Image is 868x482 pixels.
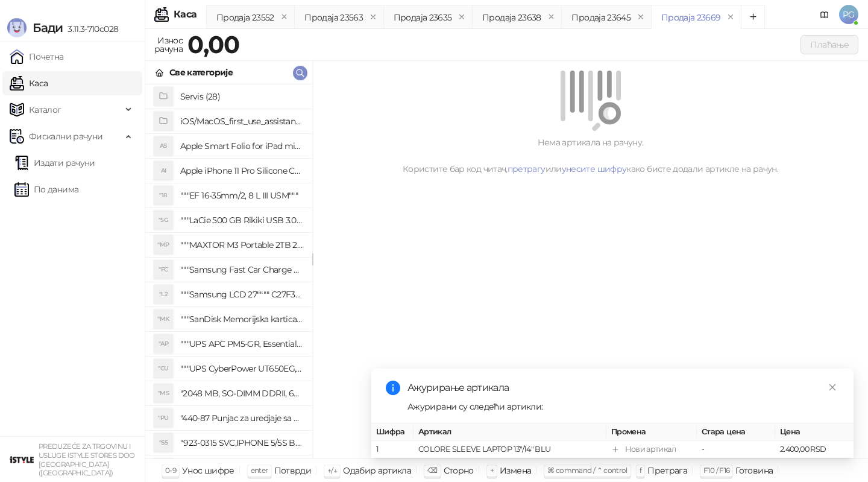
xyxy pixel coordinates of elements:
[154,408,173,428] div: "PU
[169,66,233,79] div: Све категорије
[547,466,627,475] span: ⌘ command / ⌃ control
[633,12,649,22] button: remove
[697,441,775,458] td: -
[180,136,303,156] h4: Apple Smart Folio for iPad mini (A17 Pro) - Sage
[154,136,173,156] div: AS
[647,463,687,478] div: Претрага
[180,260,303,279] h4: """Samsung Fast Car Charge Adapter, brzi auto punja_, boja crna"""
[839,5,858,24] span: PG
[277,12,292,22] button: remove
[10,448,34,472] img: 64x64-companyLogo-77b92cf4-9946-4f36-9751-bf7bb5fd2c7d.png
[180,334,303,354] h4: """UPS APC PM5-GR, Essential Surge Arrest,5 utic_nica"""
[661,11,721,24] div: Продаја 23669
[365,12,381,22] button: remove
[154,334,173,354] div: "AP
[180,161,303,180] h4: Apple iPhone 11 Pro Silicone Case - Black
[180,87,303,106] h4: Servis (28)
[407,400,839,413] div: Ажурирани су следећи артикли:
[29,124,102,148] span: Фискални рачуни
[800,35,858,54] button: Плаћање
[152,33,185,57] div: Износ рачуна
[154,285,173,304] div: "L2
[741,5,765,29] button: Add tab
[625,443,676,455] div: Нови артикал
[180,285,303,304] h4: """Samsung LCD 27"""" C27F390FHUXEN"""
[180,408,303,428] h4: "440-87 Punjac za uredjaje sa micro USB portom 4/1, Stand."
[304,11,363,24] div: Продаја 23563
[154,458,173,477] div: "SD
[444,463,474,478] div: Сторно
[640,466,641,475] span: f
[775,423,854,441] th: Цена
[154,433,173,452] div: "S5
[500,463,531,478] div: Измена
[327,136,854,176] div: Нема артикала на рачуну. Користите бар код читач, или како бисте додали артикле на рачун.
[154,359,173,378] div: "CU
[39,442,135,477] small: PREDUZEĆE ZA TRGOVINU I USLUGE ISTYLE STORES DOO [GEOGRAPHIC_DATA] ([GEOGRAPHIC_DATA])
[371,441,414,458] td: 1
[180,433,303,452] h4: "923-0315 SVC,IPHONE 5/5S BATTERY REMOVAL TRAY Držač za iPhone sa kojim se otvara display
[180,186,303,205] h4: """EF 16-35mm/2, 8 L III USM"""
[154,235,173,255] div: "MP
[414,423,606,441] th: Артикал
[154,161,173,180] div: AI
[815,5,834,24] a: Документација
[407,381,839,395] div: Ажурирање артикала
[154,211,173,230] div: "5G
[154,309,173,329] div: "MK
[251,466,268,475] span: enter
[735,463,773,478] div: Готовина
[562,163,627,174] a: унесите шифру
[180,359,303,378] h4: """UPS CyberPower UT650EG, 650VA/360W , line-int., s_uko, desktop"""
[33,21,63,35] span: Бади
[386,381,400,395] span: info-circle
[180,211,303,230] h4: """LaCie 500 GB Rikiki USB 3.0 / Ultra Compact & Resistant aluminum / USB 3.0 / 2.5"""""""
[145,84,312,458] div: grid
[154,260,173,279] div: "FC
[826,381,839,394] a: Close
[697,423,775,441] th: Стара цена
[343,463,411,478] div: Одабир артикла
[427,466,437,475] span: ⌫
[14,151,95,175] a: Издати рачуни
[508,163,546,174] a: претрагу
[571,11,631,24] div: Продаја 23645
[29,98,61,122] span: Каталог
[327,466,337,475] span: ↑/↓
[180,384,303,403] h4: "2048 MB, SO-DIMM DDRII, 667 MHz, Napajanje 1,8 0,1 V, Latencija CL5"
[371,423,414,441] th: Шифра
[165,466,176,475] span: 0-9
[180,458,303,477] h4: "923-0448 SVC,IPHONE,TOURQUE DRIVER KIT .65KGF- CM Šrafciger "
[606,423,697,441] th: Промена
[180,309,303,329] h4: """SanDisk Memorijska kartica 256GB microSDXC sa SD adapterom SDSQXA1-256G-GN6MA - Extreme PLUS, ...
[10,71,48,95] a: Каса
[482,11,541,24] div: Продаја 23638
[180,112,303,131] h4: iOS/MacOS_first_use_assistance (4)
[182,463,234,478] div: Унос шифре
[414,441,606,458] td: COLORE SLEEVE LAPTOP 13"/14" BLU
[274,463,312,478] div: Потврди
[10,45,64,69] a: Почетна
[216,11,274,24] div: Продаја 23552
[63,24,118,34] span: 3.11.3-710c028
[454,12,470,22] button: remove
[180,235,303,255] h4: """MAXTOR M3 Portable 2TB 2.5"""" crni eksterni hard disk HX-M201TCB/GM"""
[490,466,494,475] span: +
[775,441,854,458] td: 2.400,00 RSD
[723,12,738,22] button: remove
[187,30,239,59] strong: 0,00
[14,177,78,201] a: По данима
[828,383,837,392] span: close
[154,384,173,403] div: "MS
[703,466,729,475] span: F10 / F16
[7,18,27,37] img: Logo
[174,10,197,19] div: Каса
[394,11,452,24] div: Продаја 23635
[544,12,559,22] button: remove
[154,186,173,205] div: "18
